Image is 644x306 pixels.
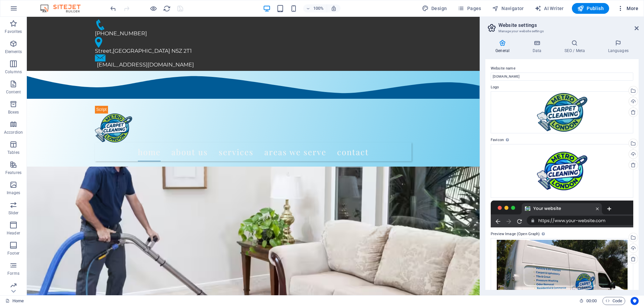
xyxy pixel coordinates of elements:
[631,297,639,305] button: Usercentrics
[6,89,21,95] p: Content
[303,4,327,12] button: 100%
[492,5,524,12] span: Navigator
[617,5,638,12] span: More
[572,3,609,14] button: Publish
[458,5,481,12] span: Pages
[5,170,21,175] p: Features
[7,150,19,155] p: Tables
[8,110,19,115] p: Boxes
[579,297,597,305] h6: Session time
[491,64,633,73] label: Website name
[491,73,633,81] input: Name...
[577,5,604,12] span: Publish
[419,3,450,14] button: Design
[554,40,598,54] h4: SEO / Meta
[331,5,337,11] i: On resize automatically adjust zoom level to fit chosen device.
[532,3,567,14] button: AI Writer
[313,4,324,12] h6: 100%
[7,230,20,236] p: Header
[591,298,592,303] span: :
[491,91,633,133] div: MetroLondonCarpetCleaners-Logo2025-hE86P6suNMmgcQTPP2YpvQ.webp
[7,251,19,256] p: Footer
[5,29,22,34] p: Favorites
[419,3,450,14] div: Design (Ctrl+Alt+Y)
[8,210,19,216] p: Slider
[422,5,447,12] span: Design
[5,49,22,54] p: Elements
[149,4,157,12] button: Click here to leave preview mode and continue editing
[7,271,19,276] p: Forms
[109,4,117,12] button: undo
[109,5,117,12] i: Undo: Change pages (Ctrl+Z)
[491,83,633,91] label: Logo
[7,190,20,195] p: Images
[68,3,379,20] a: [PHONE_NUMBER]
[4,130,23,135] p: Accordion
[605,297,622,305] span: Code
[163,4,171,12] button: reload
[586,297,597,305] span: 00 00
[39,4,89,12] img: Editor Logo
[455,3,484,14] button: Pages
[602,297,625,305] button: Code
[485,40,522,54] h4: General
[491,144,633,198] div: MetroLondonCarpetCleaners-Logo2025-TcRL2YTOAkHVKrPSYrhbWA-jMPFG8c04Gy0N9ZhWKuR3w.png
[5,69,22,75] p: Columns
[491,230,633,238] label: Preview Image (Open Graph)
[489,3,527,14] button: Navigator
[614,3,641,14] button: More
[5,297,24,305] a: Click to cancel selection. Double-click to open Pages
[163,5,171,12] i: Reload page
[63,84,390,149] header: menu and logo
[498,22,639,28] h2: Website settings
[498,28,625,34] h3: Manage your website settings
[598,40,639,54] h4: Languages
[522,40,554,54] h4: Data
[535,5,564,12] span: AI Writer
[491,136,633,144] label: Favicon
